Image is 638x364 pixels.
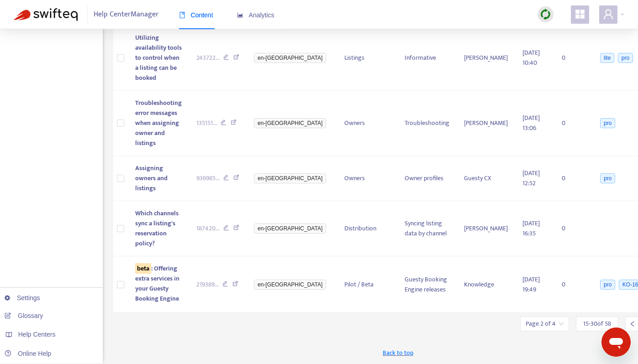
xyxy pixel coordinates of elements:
[603,9,614,20] span: user
[600,53,614,63] span: lite
[522,168,540,188] span: [DATE] 12:52
[135,208,179,249] span: Which channels sync a listing's reservation policy?
[337,201,397,256] td: Distribution
[196,53,220,63] span: 243722 ...
[196,118,217,128] span: 135151 ...
[254,53,326,63] span: en-[GEOGRAPHIC_DATA]
[179,11,213,19] span: Content
[196,173,220,183] span: 936985 ...
[196,280,219,290] span: 219389 ...
[629,321,636,327] span: left
[337,26,397,91] td: Listings
[179,12,185,18] span: book
[397,156,457,201] td: Owner profiles
[135,98,182,148] span: Troubleshooting error messages when assigning owner and listings
[457,26,515,91] td: [PERSON_NAME]
[600,173,615,183] span: pro
[522,218,540,239] span: [DATE] 16:35
[554,91,591,156] td: 0
[135,163,168,193] span: Assigning owners and listings
[618,53,633,63] span: pro
[522,47,540,68] span: [DATE] 10:40
[397,256,457,313] td: Guesty Booking Engine releases
[14,8,78,21] img: Swifteq
[397,201,457,256] td: Syncing listing data by channel
[522,113,540,133] span: [DATE] 13:06
[5,350,51,357] a: Online Help
[583,319,611,328] span: 15 - 30 of 58
[5,312,43,319] a: Glossary
[457,201,515,256] td: [PERSON_NAME]
[337,91,397,156] td: Owners
[457,156,515,201] td: Guesty CX
[522,274,540,295] span: [DATE] 19:49
[254,118,326,128] span: en-[GEOGRAPHIC_DATA]
[457,91,515,156] td: [PERSON_NAME]
[196,224,220,234] span: 187420 ...
[540,9,551,20] img: sync.dc5367851b00ba804db3.png
[601,328,631,357] iframe: Button to launch messaging window
[135,263,151,274] sqkw: beta
[94,6,158,23] span: Help Center Manager
[18,331,56,338] span: Help Centers
[254,173,326,183] span: en-[GEOGRAPHIC_DATA]
[554,156,591,201] td: 0
[383,348,413,358] span: Back to top
[254,280,326,290] span: en-[GEOGRAPHIC_DATA]
[397,26,457,91] td: Informative
[397,91,457,156] td: Troubleshooting
[600,118,615,128] span: pro
[254,224,326,234] span: en-[GEOGRAPHIC_DATA]
[237,11,274,19] span: Analytics
[237,12,243,18] span: area-chart
[600,280,615,290] span: pro
[337,256,397,313] td: Pilot / Beta
[135,263,179,304] span: : Offering extra services in your Guesty Booking Engine
[575,9,585,20] span: appstore
[457,256,515,313] td: Knowledge
[337,156,397,201] td: Owners
[554,201,591,256] td: 0
[5,294,40,302] a: Settings
[135,32,182,83] span: Utilizing availability tools to control when a listing can be booked
[554,256,591,313] td: 0
[554,26,591,91] td: 0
